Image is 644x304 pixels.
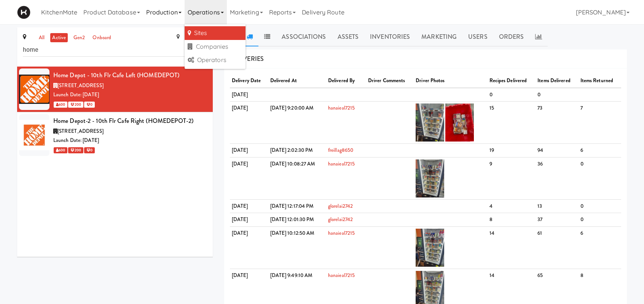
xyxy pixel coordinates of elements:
[54,147,67,153] span: 600
[185,53,245,67] a: Operators
[579,213,621,227] td: 0
[579,157,621,199] td: 0
[268,102,326,144] td: [DATE] 9:20:00 AM
[488,74,536,88] th: Recipes Delivered
[17,6,30,19] img: Micromart
[53,115,207,127] div: Home Depot-2 - 10th Flr Cafe Right (HOMEDEPOT-2)
[328,202,353,210] a: glorelai2742
[84,147,95,153] span: 0
[536,227,578,269] td: 61
[536,144,578,158] td: 94
[268,227,326,269] td: [DATE] 10:12:50 AM
[230,54,264,63] span: DELIVERIES
[326,74,366,88] th: Delivered By
[488,199,536,213] td: 4
[462,27,493,46] a: Users
[416,229,444,267] img: cosvf5mzjxoyovfnlfvu.jpg
[488,88,536,102] td: 0
[54,102,67,108] span: 600
[328,272,355,279] a: hanaieal7215
[276,27,332,46] a: Associations
[230,199,268,213] td: [DATE]
[328,104,355,111] a: hanaieal7215
[185,40,245,54] a: Companies
[230,227,268,269] td: [DATE]
[17,67,213,112] li: Home Depot - 10th Flr Cafe Left (HOMEDEPOT)[STREET_ADDRESS]Launch Date: [DATE] 600 200 0
[488,227,536,269] td: 14
[268,157,326,199] td: [DATE] 10:08:27 AM
[23,43,207,57] input: Search site
[37,33,46,43] a: all
[536,199,578,213] td: 13
[364,27,416,46] a: Inventories
[328,146,353,154] a: freillag8650
[68,147,83,153] span: 200
[230,157,268,199] td: [DATE]
[445,103,474,142] img: ptlsantg6rjyh8xdphs3.jpg
[328,216,353,223] a: glorelai2742
[328,229,355,237] a: hanaieal7215
[91,33,113,43] a: onboard
[17,112,213,158] li: Home Depot-2 - 10th Flr Cafe Right (HOMEDEPOT-2)[STREET_ADDRESS]Launch Date: [DATE] 600 200 0
[536,102,578,144] td: 73
[84,102,95,108] span: 0
[72,33,87,43] a: gen2
[268,144,326,158] td: [DATE] 2:02:30 PM
[57,82,104,89] span: [STREET_ADDRESS]
[493,27,530,46] a: Orders
[579,74,621,88] th: Items Returned
[416,27,462,46] a: Marketing
[268,199,326,213] td: [DATE] 12:17:04 PM
[53,90,207,100] div: Launch Date: [DATE]
[488,157,536,199] td: 9
[230,213,268,227] td: [DATE]
[50,33,68,43] a: active
[536,213,578,227] td: 37
[268,213,326,227] td: [DATE] 12:01:30 PM
[536,88,578,102] td: 0
[488,102,536,144] td: 15
[53,70,207,81] div: Home Depot - 10th Flr Cafe Left (HOMEDEPOT)
[579,102,621,144] td: 7
[416,103,444,142] img: vejxlbnwytpnpthl2kt7.jpg
[416,159,444,197] img: upe6iie3chvodphco7fc.jpg
[230,144,268,158] td: [DATE]
[230,88,268,102] td: [DATE]
[488,144,536,158] td: 19
[488,213,536,227] td: 8
[268,74,326,88] th: Delivered At
[414,74,487,88] th: Driver Photos
[57,127,104,135] span: [STREET_ADDRESS]
[230,102,268,144] td: [DATE]
[230,74,268,88] th: Delivery Date
[332,27,365,46] a: Assets
[536,74,578,88] th: Items Delivered
[366,74,414,88] th: Driver Comments
[53,136,207,145] div: Launch Date: [DATE]
[68,102,83,108] span: 200
[579,199,621,213] td: 0
[579,144,621,158] td: 6
[328,160,355,167] a: hanaieal7215
[579,227,621,269] td: 6
[185,26,245,40] a: Sites
[536,157,578,199] td: 36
